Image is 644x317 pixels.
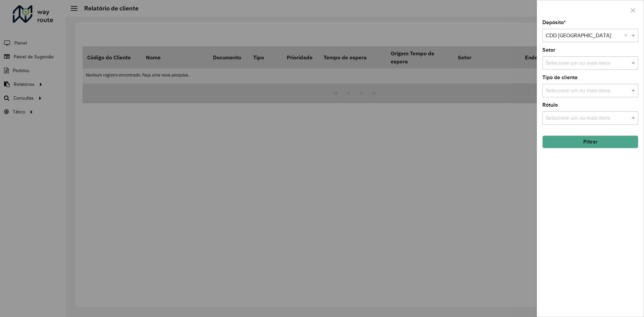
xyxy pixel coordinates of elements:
label: Setor [542,46,555,54]
button: Filtrar [542,136,638,148]
span: Clear all [624,32,630,40]
label: Tipo de cliente [542,73,578,82]
label: Depósito [542,18,566,27]
label: Rótulo [542,101,558,109]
